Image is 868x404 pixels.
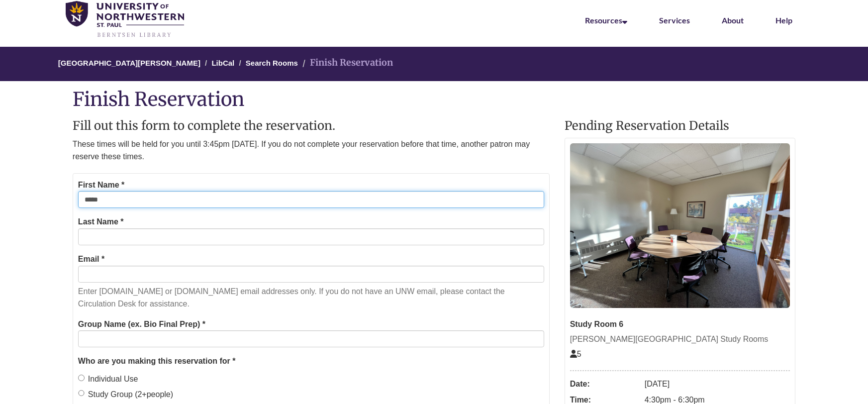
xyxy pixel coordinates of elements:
[73,47,795,81] nav: Breadcrumb
[570,143,790,308] img: Study Room 6
[570,350,581,358] span: The capacity of this space
[78,388,173,401] label: Study Group (2+people)
[78,179,124,192] label: First Name *
[78,355,544,368] legend: Who are you making this reservation for *
[78,215,124,228] label: Last Name *
[66,1,184,38] img: UNWSP Library Logo
[73,89,795,109] h1: Finish Reservation
[211,59,234,67] a: LibCal
[645,376,790,392] dd: [DATE]
[570,333,790,346] div: [PERSON_NAME][GEOGRAPHIC_DATA] Study Rooms
[58,59,200,67] a: [GEOGRAPHIC_DATA][PERSON_NAME]
[78,318,205,331] label: Group Name (ex. Bio Final Prep) *
[659,15,690,25] a: Services
[722,15,744,25] a: About
[78,375,85,381] input: Individual Use
[78,373,138,386] label: Individual Use
[775,15,792,25] a: Help
[246,59,298,67] a: Search Rooms
[570,376,640,392] dt: Date:
[78,253,104,266] label: Email *
[585,15,627,25] a: Resources
[73,119,550,132] h2: Fill out this form to complete the reservation.
[73,138,550,163] p: These times will be held for you until 3:45pm [DATE]. If you do not complete your reservation bef...
[78,390,85,397] input: Study Group (2+people)
[570,318,790,331] div: Study Room 6
[78,285,544,310] p: Enter [DOMAIN_NAME] or [DOMAIN_NAME] email addresses only. If you do not have an UNW email, pleas...
[565,119,795,132] h2: Pending Reservation Details
[300,56,393,70] li: Finish Reservation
